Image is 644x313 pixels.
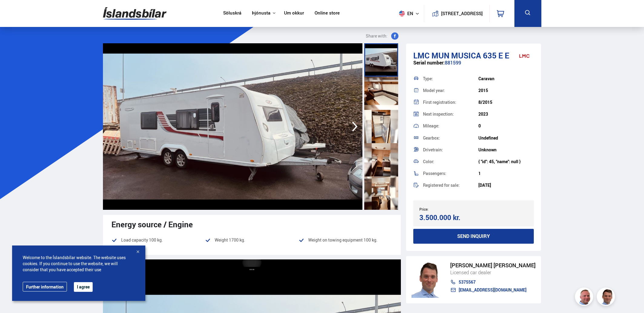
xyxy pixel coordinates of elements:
[478,147,534,152] div: Unknown
[411,262,444,298] img: FbJEzSuNWCJXmdc-.webp
[478,159,534,164] div: { "id": 45, "name": null }
[450,269,536,276] div: Licensed car dealer
[419,207,474,211] div: Price:
[423,77,478,81] div: Type:
[111,236,205,244] li: Load capacity 100 kg.
[299,236,392,248] li: Weight on towing equipment 100 kg.
[23,255,135,273] span: Welcome to the Íslandsbílar website. The website uses cookies. If you continue to use the website...
[205,236,299,244] li: Weight 1700 kg.
[431,50,509,61] span: Mun Musica 635 E E
[478,88,534,93] div: 2015
[423,124,478,128] div: Mileage:
[423,88,478,93] div: Model year:
[423,100,478,104] div: First registration:
[315,10,340,17] a: Online store
[103,4,167,23] img: G0Ugv5HjCgRt.svg
[423,112,478,116] div: Next inspection:
[363,32,401,40] button: Share with:
[362,43,622,210] img: 1842790.jpeg
[419,213,472,222] div: 3.500.000 kr.
[413,229,534,244] button: Send inquiry
[223,10,241,17] a: Söluskrá
[423,160,478,164] div: Color:
[512,47,537,65] img: brand logo
[423,136,478,140] div: Gearbox:
[284,10,304,17] a: Um okkur
[413,59,445,66] span: Serial number:
[366,32,388,40] span: Share with:
[450,280,536,285] a: 5375567
[399,11,405,16] img: svg+xml;base64,PHN2ZyB4bWxucz0iaHR0cDovL3d3dy53My5vcmcvMjAwMC9zdmciIHdpZHRoPSI1MTIiIGhlaWdodD0iNT...
[252,10,270,16] button: Þjónusta
[413,50,430,61] span: LMC
[74,282,93,292] button: I agree
[423,148,478,152] div: Drivetrain:
[423,183,478,187] div: Registered for sale:
[478,76,534,81] div: Caravan
[450,262,536,269] div: [PERSON_NAME] [PERSON_NAME]
[444,11,481,16] button: [STREET_ADDRESS]
[111,220,392,229] div: Energy source / Engine
[427,5,486,22] a: [STREET_ADDRESS]
[423,171,478,176] div: Passengers:
[478,183,534,188] div: [DATE]
[478,136,534,140] div: Undefined
[397,5,424,22] button: en
[450,288,536,292] a: [EMAIL_ADDRESS][DOMAIN_NAME]
[478,112,534,117] div: 2023
[576,288,594,307] img: siFngHWaQ9KaOqBr.png
[598,288,616,307] img: FbJEzSuNWCJXmdc-.webp
[397,11,412,16] span: en
[478,171,534,176] div: 1
[23,282,67,292] a: Further information
[413,60,534,72] div: 881599
[103,43,362,210] img: 1842792.jpeg
[478,124,534,128] div: 0
[478,100,534,105] div: 8/2015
